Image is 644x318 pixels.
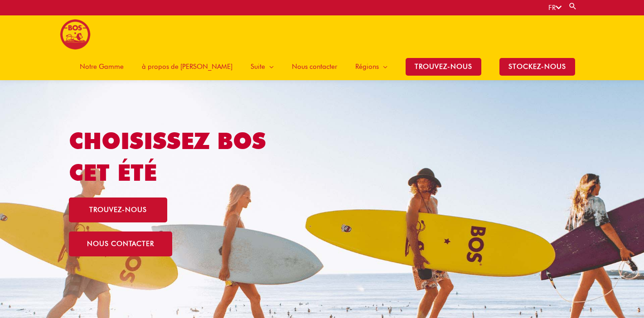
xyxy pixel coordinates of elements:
[568,2,577,10] a: Search button
[64,53,584,80] nav: Site Navigation
[69,198,167,222] a: trouvez-nous
[80,53,124,80] span: Notre Gamme
[242,53,283,80] a: Suite
[87,241,154,247] span: nous contacter
[251,53,265,80] span: Suite
[355,53,379,80] span: Régions
[397,53,490,80] a: TROUVEZ-NOUS
[548,4,562,12] a: FR
[406,58,481,76] span: TROUVEZ-NOUS
[89,207,147,213] span: trouvez-nous
[283,53,346,80] a: Nous contacter
[71,53,133,80] a: Notre Gamme
[69,125,298,188] h1: Choisissez BOS cet été
[133,53,242,80] a: à propos de [PERSON_NAME]
[490,53,584,80] a: stockez-nous
[69,231,172,256] a: nous contacter
[142,53,232,80] span: à propos de [PERSON_NAME]
[292,53,337,80] span: Nous contacter
[60,19,91,50] img: BOS logo finals-200px
[499,58,575,76] span: stockez-nous
[346,53,397,80] a: Régions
